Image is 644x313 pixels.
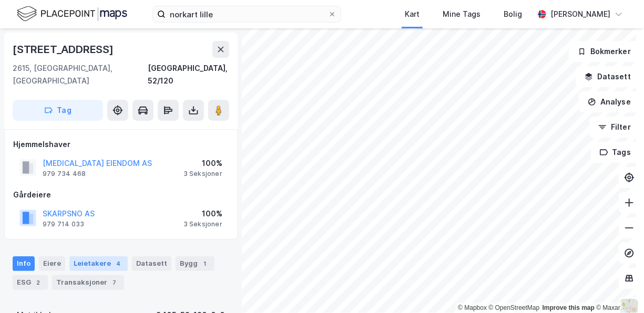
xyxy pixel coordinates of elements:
[579,91,640,112] button: Analyse
[405,8,420,20] div: Kart
[183,170,222,178] div: 3 Seksjoner
[132,256,171,271] div: Datasett
[591,142,640,163] button: Tags
[576,66,640,87] button: Datasett
[13,275,48,290] div: ESG
[43,220,84,228] div: 979 714 033
[13,189,229,201] div: Gårdeiere
[113,258,124,269] div: 4
[69,256,128,271] div: Leietakere
[166,6,328,22] input: Søk på adresse, matrikkel, gårdeiere, leietakere eller personer
[43,170,86,178] div: 979 734 468
[591,263,644,313] iframe: Chat Widget
[13,138,229,151] div: Hjemmelshaver
[443,8,481,20] div: Mine Tags
[183,220,222,228] div: 3 Seksjoner
[550,8,610,20] div: [PERSON_NAME]
[52,275,124,290] div: Transaksjoner
[591,263,644,313] div: Kontrollprogram for chat
[458,304,487,311] a: Mapbox
[569,41,640,62] button: Bokmerker
[200,258,210,269] div: 1
[176,256,214,271] div: Bygg
[13,62,148,87] div: 2615, [GEOGRAPHIC_DATA], [GEOGRAPHIC_DATA]
[39,256,65,271] div: Eiere
[13,256,35,271] div: Info
[13,100,103,121] button: Tag
[13,41,116,58] div: [STREET_ADDRESS]
[589,117,640,138] button: Filter
[543,304,595,311] a: Improve this map
[33,277,44,288] div: 2
[17,5,127,23] img: logo.f888ab2527a4732fd821a326f86c7f29.svg
[504,8,522,20] div: Bolig
[148,62,230,87] div: [GEOGRAPHIC_DATA], 52/120
[109,277,120,288] div: 7
[489,304,540,311] a: OpenStreetMap
[183,157,222,170] div: 100%
[183,207,222,220] div: 100%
